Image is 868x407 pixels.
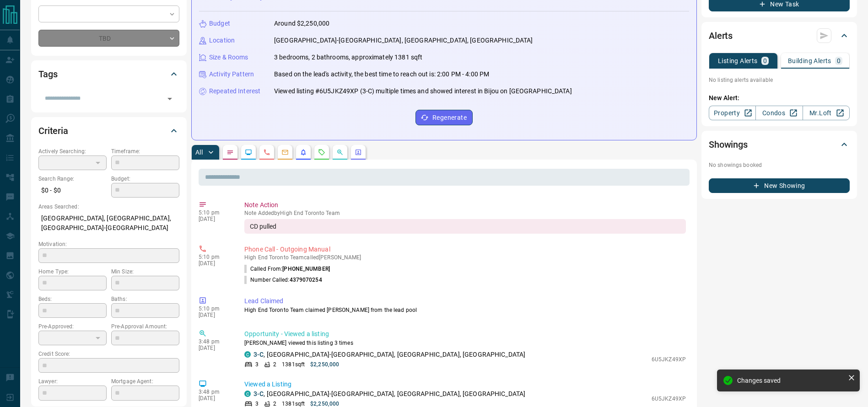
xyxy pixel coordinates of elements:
[300,149,307,156] svg: Listing Alerts
[310,360,339,369] p: $2,250,000
[111,322,179,331] p: Pre-Approval Amount:
[652,355,686,364] p: 6U5JKZ49XP
[282,266,330,272] span: [PHONE_NUMBER]
[38,203,179,211] p: Areas Searched:
[199,338,231,345] p: 3:48 pm
[244,254,686,261] p: High End Toronto Team called [PERSON_NAME]
[244,351,251,358] div: condos.ca
[253,351,264,358] a: 3-C
[226,149,234,156] svg: Notes
[209,53,248,62] p: Size & Rooms
[199,209,231,216] p: 5:10 pm
[274,70,489,79] p: Based on the lead's activity, the best time to reach out is: 2:00 PM - 4:00 PM
[38,183,107,198] p: $0 - $0
[709,161,850,169] p: No showings booked
[38,63,179,85] div: Tags
[415,110,473,125] button: Regenerate
[38,211,179,236] p: [GEOGRAPHIC_DATA], [GEOGRAPHIC_DATA], [GEOGRAPHIC_DATA]-[GEOGRAPHIC_DATA]
[274,86,572,96] p: Viewed listing #6U5JKZ49XP (3-C) multiple times and showed interest in Bijou on [GEOGRAPHIC_DATA]
[209,86,260,96] p: Repeated Interest
[209,36,235,45] p: Location
[199,254,231,260] p: 5:10 pm
[244,200,686,210] p: Note Action
[718,58,758,64] p: Listing Alerts
[199,395,231,402] p: [DATE]
[199,389,231,395] p: 3:48 pm
[763,58,767,64] p: 0
[111,295,179,303] p: Baths:
[111,147,179,155] p: Timeframe:
[709,134,850,155] div: Showings
[244,296,686,306] p: Lead Claimed
[199,305,231,312] p: 5:10 pm
[709,76,850,84] p: No listing alerts available
[244,265,330,273] p: Called From:
[195,149,203,155] p: All
[253,389,525,399] p: , [GEOGRAPHIC_DATA]-[GEOGRAPHIC_DATA], [GEOGRAPHIC_DATA], [GEOGRAPHIC_DATA]
[38,240,179,248] p: Motivation:
[709,28,733,43] h2: Alerts
[290,277,322,283] span: 4379070254
[253,390,264,397] a: 3-C
[209,70,254,79] p: Activity Pattern
[244,245,686,254] p: Phone Call - Outgoing Manual
[38,350,179,358] p: Credit Score:
[273,360,276,369] p: 2
[709,178,850,193] button: New Showing
[199,312,231,318] p: [DATE]
[111,377,179,386] p: Mortgage Agent:
[274,53,422,62] p: 3 bedrooms, 2 bathrooms, approximately 1381 sqft
[38,377,107,386] p: Lawyer:
[274,19,329,28] p: Around $2,250,000
[111,175,179,183] p: Budget:
[38,67,57,81] h2: Tags
[282,360,305,369] p: 1381 sqft
[263,149,270,156] svg: Calls
[244,276,322,284] p: Number Called:
[355,149,362,156] svg: Agent Actions
[709,137,748,152] h2: Showings
[755,106,803,120] a: Condos
[111,268,179,276] p: Min Size:
[255,360,259,369] p: 3
[38,295,107,303] p: Beds:
[244,380,686,389] p: Viewed a Listing
[38,322,107,331] p: Pre-Approved:
[199,345,231,351] p: [DATE]
[38,120,179,142] div: Criteria
[38,123,68,138] h2: Criteria
[652,395,686,403] p: 6U5JKZ49XP
[837,58,841,64] p: 0
[803,106,850,120] a: Mr.Loft
[709,25,850,47] div: Alerts
[245,149,252,156] svg: Lead Browsing Activity
[336,149,344,156] svg: Opportunities
[737,377,844,384] div: Changes saved
[244,210,686,216] p: Note Added by High End Toronto Team
[253,350,525,359] p: , [GEOGRAPHIC_DATA]-[GEOGRAPHIC_DATA], [GEOGRAPHIC_DATA], [GEOGRAPHIC_DATA]
[788,58,831,64] p: Building Alerts
[38,30,179,47] div: TBD
[709,93,850,103] p: New Alert:
[281,149,289,156] svg: Emails
[38,175,107,183] p: Search Range:
[163,92,176,105] button: Open
[244,329,686,339] p: Opportunity - Viewed a listing
[38,268,107,276] p: Home Type:
[709,106,756,120] a: Property
[244,339,686,347] p: [PERSON_NAME] viewed this listing 3 times
[244,219,686,234] div: CD pulled
[274,36,533,45] p: [GEOGRAPHIC_DATA]-[GEOGRAPHIC_DATA], [GEOGRAPHIC_DATA], [GEOGRAPHIC_DATA]
[199,260,231,267] p: [DATE]
[209,19,230,28] p: Budget
[244,306,686,314] p: High End Toronto Team claimed [PERSON_NAME] from the lead pool
[244,391,251,397] div: condos.ca
[38,147,107,155] p: Actively Searching:
[199,216,231,222] p: [DATE]
[318,149,325,156] svg: Requests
